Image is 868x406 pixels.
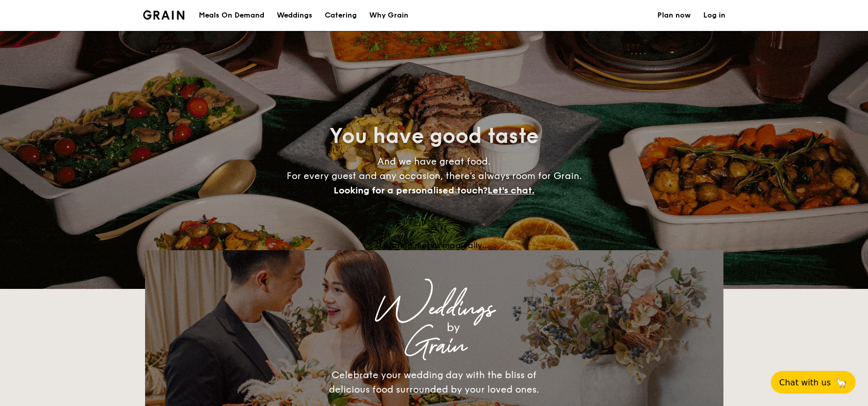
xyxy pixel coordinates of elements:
div: by [274,318,633,337]
span: And we have great food. For every guest and any occasion, there’s always room for Grain. [287,156,582,196]
div: Weddings [236,300,633,318]
span: Chat with us [779,378,831,387]
div: Loading menus magically... [145,240,723,250]
div: Grain [236,337,633,355]
button: Chat with us🦙 [771,371,856,394]
a: Logotype [143,10,185,20]
span: Looking for a personalised touch? [334,185,487,196]
span: Let's chat. [487,185,534,196]
span: You have good taste [329,124,539,149]
div: Celebrate your wedding day with the bliss of delicious food surrounded by your loved ones. [318,368,550,397]
img: Grain [143,10,185,20]
span: 🦙 [835,377,847,388]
